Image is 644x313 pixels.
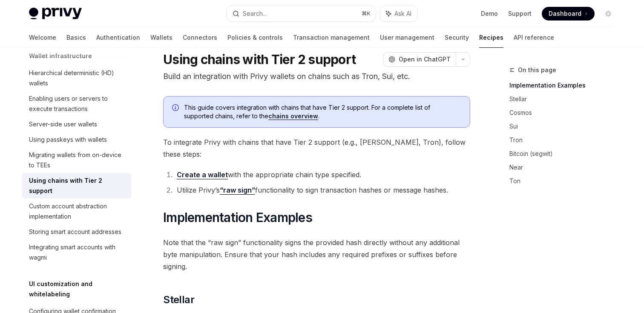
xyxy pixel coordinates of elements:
a: Basics [66,27,86,48]
span: This guide covers integration with chains that have Tier 2 support. For a complete list of suppor... [184,103,461,120]
h5: UI customization and whitelabeling [29,279,131,299]
a: Enabling users or servers to execute transactions [22,91,131,117]
div: Hierarchical deterministic (HD) wallets [29,68,126,88]
a: Integrating smart accounts with wagmi [22,240,131,265]
span: To integrate Privy with chains that have Tier 2 support (e.g., [PERSON_NAME], Tron), follow these... [163,136,470,160]
a: Welcome [29,27,56,48]
a: chains overview [268,112,318,120]
img: light logo [29,8,82,20]
a: Near [509,161,622,174]
button: Open in ChatGPT [383,52,456,67]
div: Integrating smart accounts with wagmi [29,242,126,263]
span: Ask AI [394,9,411,18]
a: Stellar [509,92,622,106]
div: Using passkeys with wallets [29,135,107,145]
div: Server-side user wallets [29,119,97,129]
li: Utilize Privy’s functionality to sign transaction hashes or message hashes. [174,184,470,196]
a: Wallets [150,27,172,48]
p: Build an integration with Privy wallets on chains such as Tron, Sui, etc. [163,70,470,82]
a: Demo [481,9,498,18]
a: Policies & controls [227,27,283,48]
a: Using passkeys with wallets [22,132,131,147]
a: Dashboard [542,7,595,20]
a: Ton [509,174,622,188]
span: ⌘ K [362,10,371,17]
div: Migrating wallets from on-device to TEEs [29,150,126,170]
span: Implementation Examples [163,210,312,225]
a: Using chains with Tier 2 support [22,173,131,199]
div: Enabling users or servers to execute transactions [29,94,126,114]
span: Open in ChatGPT [399,55,451,64]
li: with the appropriate chain type specified. [174,169,470,181]
a: Connectors [183,27,217,48]
button: Toggle dark mode [601,7,615,20]
button: Ask AI [380,6,417,21]
span: Dashboard [549,9,581,18]
a: Cosmos [509,106,622,120]
a: Storing smart account addresses [22,224,131,240]
span: On this page [518,65,556,75]
a: Implementation Examples [509,79,622,92]
a: Recipes [479,27,503,48]
h1: Using chains with Tier 2 support [163,52,356,67]
a: Server-side user wallets [22,117,131,132]
a: Bitcoin (segwit) [509,147,622,161]
span: Stellar [163,293,194,307]
a: API reference [514,27,554,48]
a: Hierarchical deterministic (HD) wallets [22,65,131,91]
div: Custom account abstraction implementation [29,201,126,222]
button: Search...⌘K [227,6,376,21]
a: Support [508,9,532,18]
svg: Info [172,104,181,113]
a: “raw sign” [220,186,255,195]
div: Storing smart account addresses [29,227,121,237]
a: Create a wallet [177,170,228,179]
div: Using chains with Tier 2 support [29,176,126,196]
a: Authentication [96,27,140,48]
a: User management [380,27,434,48]
span: Note that the “raw sign” functionality signs the provided hash directly without any additional by... [163,237,470,272]
a: Tron [509,133,622,147]
a: Migrating wallets from on-device to TEEs [22,147,131,173]
div: Search... [243,9,267,19]
a: Sui [509,120,622,133]
a: Custom account abstraction implementation [22,199,131,224]
a: Security [445,27,469,48]
a: Transaction management [293,27,370,48]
